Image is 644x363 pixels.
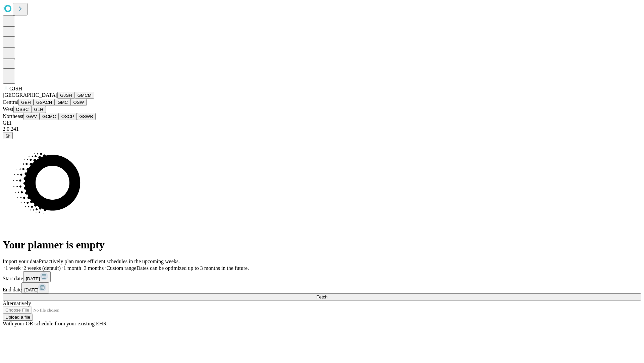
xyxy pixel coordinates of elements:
[316,294,327,299] span: Fetch
[59,113,77,120] button: OSCP
[3,293,641,300] button: Fetch
[3,92,57,98] span: [GEOGRAPHIC_DATA]
[71,99,87,106] button: OSW
[40,113,59,120] button: GCMC
[3,300,31,306] span: Alternatively
[3,271,641,282] div: Start date
[57,92,75,99] button: GJSH
[3,258,39,264] span: Import your data
[3,314,33,321] button: Upload a file
[24,287,38,292] span: [DATE]
[63,265,81,271] span: 1 month
[21,282,49,293] button: [DATE]
[5,265,21,271] span: 1 week
[34,99,55,106] button: GSACH
[106,265,136,271] span: Custom range
[31,106,46,113] button: GLH
[18,99,34,106] button: GBH
[13,106,32,113] button: OSSC
[3,126,641,132] div: 2.0.241
[77,113,96,120] button: GSWB
[3,282,641,293] div: End date
[3,321,107,326] span: With your OR schedule from your existing EHR
[26,276,40,281] span: [DATE]
[75,92,94,99] button: GMCM
[23,265,61,271] span: 2 weeks (default)
[39,258,180,264] span: Proactively plan more efficient schedules in the upcoming weeks.
[9,86,22,91] span: GJSH
[23,113,40,120] button: GWV
[55,99,70,106] button: GMC
[5,133,10,138] span: @
[3,120,641,126] div: GEI
[137,265,249,271] span: Dates can be optimized up to 3 months in the future.
[23,271,51,282] button: [DATE]
[3,239,641,251] h1: Your planner is empty
[84,265,104,271] span: 3 months
[3,106,13,112] span: West
[3,99,18,105] span: Central
[3,113,23,119] span: Northeast
[3,132,13,139] button: @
